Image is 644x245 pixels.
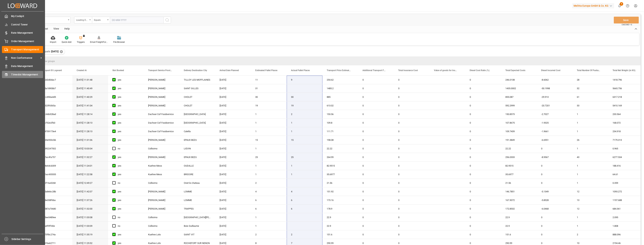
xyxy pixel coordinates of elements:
div: [DATE] 11:28:13 [72,127,108,136]
div: -8.9567 [537,153,573,161]
div: 0.359 [608,179,644,187]
div: 1 [251,119,287,127]
span: Rate Management [11,31,43,35]
div: 0 [465,93,501,101]
div: 5665.756 [608,84,644,93]
div: 0 [537,144,573,153]
div: 0 [465,213,501,222]
div: 1 [287,119,322,127]
div: 5868e058f6ba [37,196,72,204]
div: [DATE] 11:37:26 [72,196,108,204]
div: -29.913 [537,93,573,101]
div: 0 [465,222,501,230]
div: [PERSON_NAME] [144,205,180,213]
div: 1485.2 [322,84,358,93]
div: [GEOGRAPHIC_DATA] [180,110,215,118]
div: 0 [394,179,430,187]
div: 855.087 [501,93,537,101]
div: 4 [251,187,287,196]
div: 15 [287,136,322,144]
div: 0 [394,153,430,161]
div: 0 [537,170,573,179]
div: Collisimo [144,222,180,230]
div: 198.08 [322,136,358,144]
div: 2 [287,110,322,118]
div: LOMME [180,196,215,204]
div: 234.918 [608,127,644,136]
div: 6277.534 [608,153,644,161]
div: -20.7201 [537,101,573,110]
div: 0 [394,187,430,196]
div: 0 [465,170,501,179]
div: Kuehne Mess [144,170,180,179]
div: 0 [465,119,501,127]
div: 1 [573,179,608,187]
div: [DATE] [215,196,251,204]
div: SAINT VIT [180,230,215,239]
div: d93c66b328ad [37,110,72,118]
div: Melitta Europa GmbH & Co. KG [572,3,614,8]
div: 0 [465,205,501,213]
div: 0 [394,93,430,101]
div: [DATE] [215,84,251,93]
div: 109.8 [322,119,358,127]
div: [DATE] 12:49:27 [72,179,108,187]
div: 0 [537,222,573,230]
div: e4b7ac4fa757 [37,153,72,161]
div: -6.6951 [537,136,573,144]
div: 0 [465,110,501,118]
span: Data Management [11,64,43,68]
div: [DATE] 11:31:48 [72,76,108,84]
div: 0 [465,196,501,204]
div: 22.9 [322,222,358,230]
div: 1197.688 [608,196,644,204]
div: 26 [573,136,608,144]
div: 30 [287,93,322,101]
div: -50.1998 [537,84,573,93]
div: 0 [394,101,430,110]
div: 1 [251,162,287,170]
div: -1.9661 [537,127,573,136]
div: -1.9325 [537,119,573,127]
div: 0 [358,170,394,179]
div: [DATE] 11:03:09 [72,222,108,230]
div: 1 [287,127,322,136]
div: 25 [287,153,322,161]
div: 22.9 [501,222,537,230]
div: 22.22 [322,144,358,153]
div: 0 [358,127,394,136]
div: [DATE] [215,162,251,170]
div: [PERSON_NAME] [144,187,180,196]
div: 1 [573,170,608,179]
div: 82.9515 [501,162,537,170]
div: Onet le chateau [180,179,215,187]
div: [DATE] 13:03:04 [72,144,108,153]
div: 1 [573,222,608,230]
div: 0 [358,179,394,187]
a: Order Management [2,38,43,45]
div: 64.61 [608,170,644,179]
div: [PERSON_NAME] [144,101,180,110]
span: My Cockpit [11,14,43,18]
div: 1 [251,170,287,179]
div: -8.6062 [537,76,573,84]
div: 246.0138 [501,76,537,84]
div: 21.56 [501,179,537,187]
div: Dachser Cof Foodservice [144,110,180,118]
div: 150.8573 [501,110,537,118]
div: 1418.796 [608,76,644,84]
div: -6.0468 [537,205,573,213]
div: [DATE] 11:41:04 [72,101,108,110]
div: CHOLET [180,93,215,101]
div: 1435.0002 [501,84,537,93]
div: 4 [287,187,322,196]
div: [DATE] [215,205,251,213]
span: Control Tower [11,23,43,27]
div: 61 [573,93,608,101]
div: c0a392247502 [37,144,72,153]
div: 15 [251,136,287,144]
div: 168.072 [608,119,644,127]
div: [DATE] 11:28:13 [72,119,108,127]
div: 43 [573,153,608,161]
div: 0 [394,119,430,127]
